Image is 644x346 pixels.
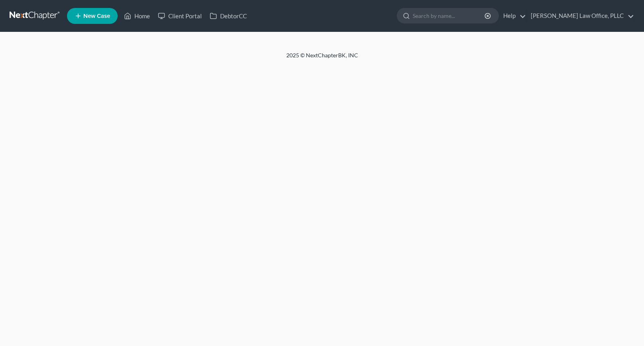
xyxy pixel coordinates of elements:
a: Help [499,9,526,23]
a: Home [120,9,154,23]
div: 2025 © NextChapterBK, INC [95,51,549,66]
a: [PERSON_NAME] Law Office, PLLC [527,9,634,23]
input: Search by name... [413,8,486,23]
a: Client Portal [154,9,206,23]
span: New Case [83,13,110,19]
a: DebtorCC [206,9,251,23]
